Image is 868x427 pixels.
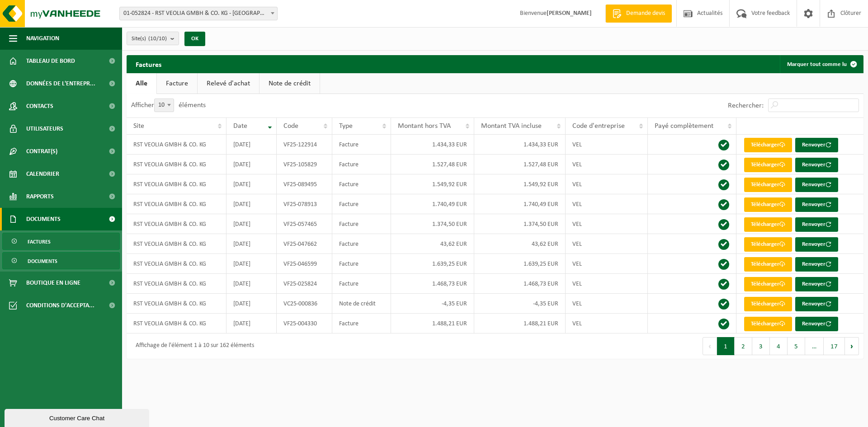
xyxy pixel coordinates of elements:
td: 1.527,48 EUR [474,155,566,174]
td: [DATE] [226,174,277,194]
label: Rechercher: [728,102,764,109]
span: Contrat(s) [26,140,57,163]
span: Type [339,122,353,130]
td: RST VEOLIA GMBH & CO. KG [127,135,226,155]
td: VC25-000836 [277,294,332,314]
button: Renvoyer [795,297,838,311]
span: Code [283,122,298,130]
td: VEL [566,135,647,155]
span: Code d'entreprise [572,122,625,130]
td: VEL [566,194,647,214]
td: 1.468,73 EUR [391,274,474,294]
a: Documents [2,252,120,269]
td: 1.374,50 EUR [391,214,474,234]
span: 10 [154,99,174,112]
a: Relevé d'achat [198,73,259,94]
td: 1.434,33 EUR [391,135,474,155]
div: Affichage de l'élément 1 à 10 sur 162 éléments [131,338,254,354]
td: VF25-004330 [277,314,332,333]
span: Montant TVA incluse [481,122,542,130]
td: Facture [332,135,391,155]
td: VEL [566,254,647,274]
td: [DATE] [226,135,277,155]
td: VEL [566,314,647,333]
span: 01-052824 - RST VEOLIA GMBH & CO. KG - HERRENBERG [120,7,277,20]
span: Factures [28,233,51,250]
span: Utilisateurs [26,117,63,140]
td: -4,35 EUR [391,294,474,314]
td: 1.639,25 EUR [391,254,474,274]
td: VF25-105829 [277,155,332,174]
td: -4,35 EUR [474,294,566,314]
button: Renvoyer [795,277,838,291]
a: Télécharger [744,217,792,232]
td: [DATE] [226,214,277,234]
button: 17 [824,337,845,355]
button: Previous [703,337,717,355]
td: VEL [566,155,647,174]
td: Note de crédit [332,294,391,314]
td: [DATE] [226,314,277,333]
td: [DATE] [226,294,277,314]
td: [DATE] [226,155,277,174]
td: VEL [566,174,647,194]
button: Marquer tout comme lu [780,55,863,73]
span: Données de l'entrepr... [26,72,95,95]
td: [DATE] [226,274,277,294]
button: Renvoyer [795,237,838,252]
span: Conditions d'accepta... [26,294,94,317]
span: Documents [26,208,61,230]
span: Montant hors TVA [398,122,451,130]
span: Payé complètement [655,122,713,130]
td: VF25-122914 [277,135,332,155]
td: 1.468,73 EUR [474,274,566,294]
button: Next [845,337,859,355]
a: Télécharger [744,178,792,192]
span: Date [233,122,247,130]
button: Renvoyer [795,317,838,331]
button: Renvoyer [795,178,838,192]
button: Site(s)(10/10) [127,32,179,45]
td: RST VEOLIA GMBH & CO. KG [127,214,226,234]
td: Facture [332,155,391,174]
count: (10/10) [148,36,167,42]
button: 1 [717,337,735,355]
a: Télécharger [744,297,792,311]
h2: Factures [127,55,170,73]
td: [DATE] [226,254,277,274]
td: Facture [332,214,391,234]
td: 1.374,50 EUR [474,214,566,234]
td: Facture [332,174,391,194]
td: VF25-089495 [277,174,332,194]
a: Télécharger [744,277,792,291]
button: Renvoyer [795,138,838,152]
td: RST VEOLIA GMBH & CO. KG [127,174,226,194]
td: RST VEOLIA GMBH & CO. KG [127,254,226,274]
button: Renvoyer [795,257,838,272]
button: 3 [752,337,770,355]
td: [DATE] [226,194,277,214]
td: 1.488,21 EUR [474,314,566,333]
a: Facture [157,73,197,94]
a: Demande devis [605,5,672,23]
a: Télécharger [744,257,792,272]
td: [DATE] [226,234,277,254]
span: Navigation [26,27,59,50]
td: Facture [332,234,391,254]
td: 43,62 EUR [391,234,474,254]
td: VF25-078913 [277,194,332,214]
button: Renvoyer [795,217,838,232]
button: OK [184,32,205,46]
td: VF25-025824 [277,274,332,294]
button: Renvoyer [795,158,838,172]
td: 1.639,25 EUR [474,254,566,274]
span: … [805,337,824,355]
td: RST VEOLIA GMBH & CO. KG [127,294,226,314]
span: Site(s) [132,32,167,46]
td: RST VEOLIA GMBH & CO. KG [127,314,226,333]
a: Télécharger [744,138,792,152]
a: Télécharger [744,197,792,212]
a: Note de crédit [259,73,320,94]
span: Boutique en ligne [26,272,80,294]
